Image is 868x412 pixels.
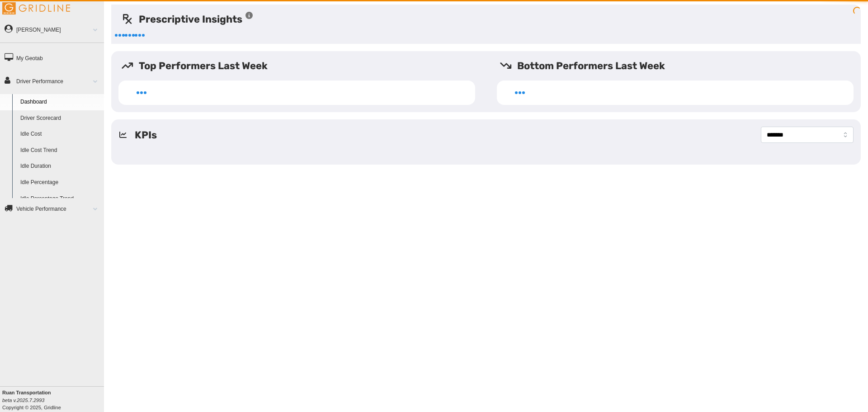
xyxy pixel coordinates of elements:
i: beta v.2025.7.2993 [2,398,44,403]
h5: Top Performers Last Week [121,58,482,73]
h5: KPIs [135,128,157,142]
a: Idle Cost [16,126,104,142]
a: Driver Scorecard [16,110,104,127]
b: Ruan Transportation [2,390,51,395]
img: Gridline [2,2,70,14]
a: Idle Percentage [16,175,104,191]
h5: Prescriptive Insights [121,12,254,27]
a: Dashboard [16,94,104,110]
div: Copyright © 2025, Gridline [2,389,104,411]
h5: Bottom Performers Last Week [500,58,861,73]
a: Idle Cost Trend [16,142,104,159]
a: Idle Duration [16,158,104,175]
a: Idle Percentage Trend [16,191,104,207]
